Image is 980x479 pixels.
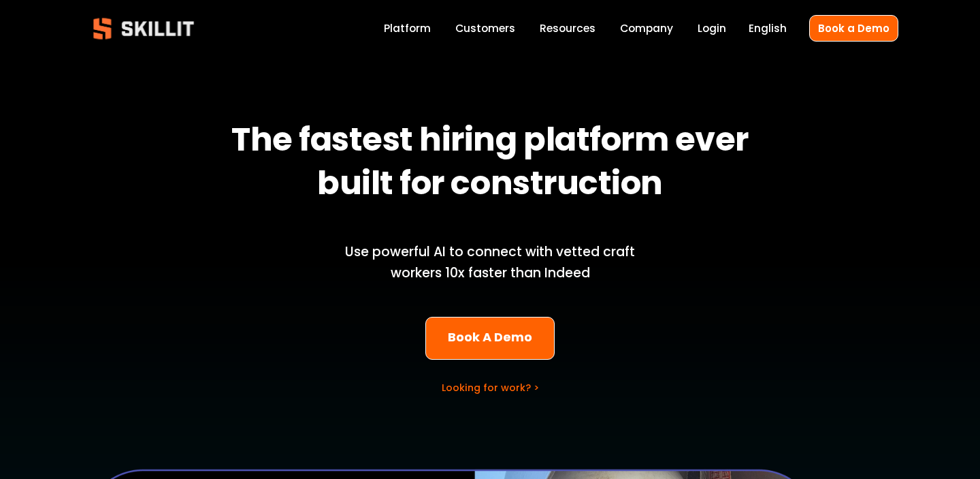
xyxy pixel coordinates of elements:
[540,19,595,37] a: folder dropdown
[540,20,595,36] span: Resources
[442,381,539,395] a: Looking for work? >
[425,317,555,360] a: Book A Demo
[749,19,787,37] div: language picker
[809,15,898,42] a: Book a Demo
[455,19,515,37] a: Customers
[620,19,673,37] a: Company
[231,114,755,214] strong: The fastest hiring platform ever built for construction
[82,8,206,49] img: Skillit
[698,19,726,37] a: Login
[749,20,787,36] span: English
[322,242,658,283] p: Use powerful AI to connect with vetted craft workers 10x faster than Indeed
[384,19,431,37] a: Platform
